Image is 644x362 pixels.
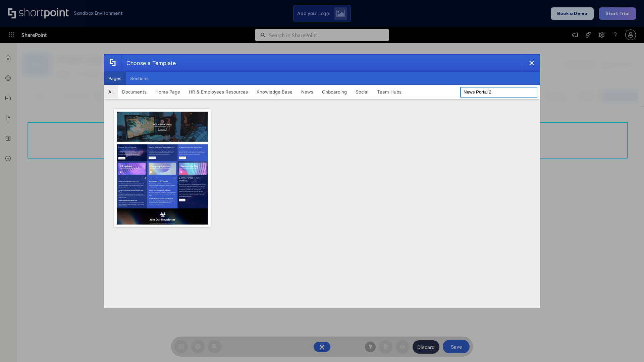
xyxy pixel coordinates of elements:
div: Choose a Template [121,55,176,71]
div: template selector [104,54,540,308]
button: Sections [126,72,153,85]
input: Search [460,87,537,98]
button: Pages [104,72,126,85]
iframe: Chat Widget [610,330,644,362]
button: HR & Employees Resources [184,85,252,99]
button: Knowledge Base [252,85,297,99]
button: Onboarding [318,85,351,99]
button: Team Hubs [373,85,406,99]
button: Documents [118,85,151,99]
button: All [104,85,118,99]
button: Home Page [151,85,184,99]
button: Social [351,85,373,99]
button: News [297,85,318,99]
